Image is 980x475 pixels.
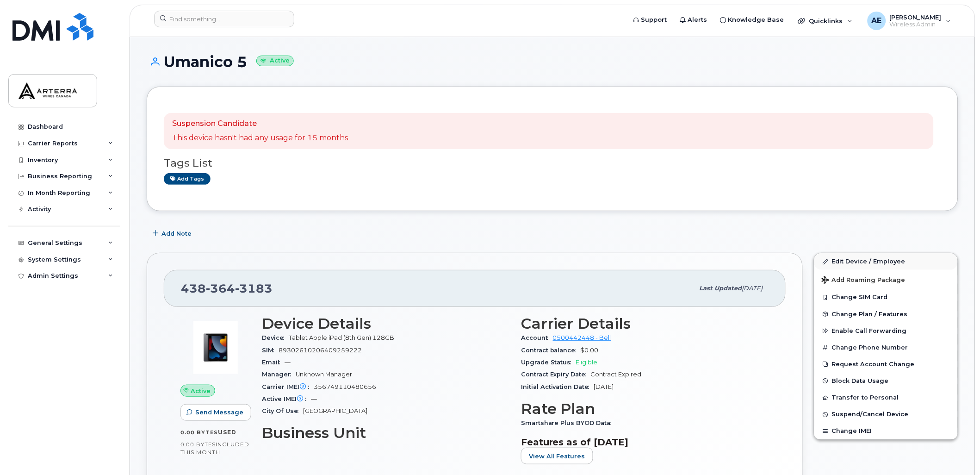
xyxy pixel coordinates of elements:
[172,133,348,144] p: This device hasn't had any usage for 15 months
[814,289,958,306] button: Change SIM Card
[164,157,941,169] h3: Tags List
[262,425,510,441] h3: Business Unit
[256,56,294,66] small: Active
[262,407,303,414] span: City Of Use
[303,407,367,414] span: [GEOGRAPHIC_DATA]
[521,359,576,366] span: Upgrade Status
[180,441,249,456] span: included this month
[594,383,614,390] span: [DATE]
[521,448,593,464] button: View All Features
[311,395,317,402] span: —
[814,373,958,389] button: Block Data Usage
[161,229,192,238] span: Add Note
[814,406,958,423] button: Suspend/Cancel Device
[553,334,611,341] a: 0500442448 - Bell
[814,339,958,356] button: Change Phone Number
[172,119,348,129] p: Suspension Candidate
[180,441,216,448] span: 0.00 Bytes
[700,285,742,292] span: Last updated
[521,334,553,341] span: Account
[576,359,598,366] span: Eligible
[521,371,591,378] span: Contract Expiry Date
[814,253,958,270] a: Edit Device / Employee
[289,334,394,341] span: Tablet Apple iPad (8th Gen) 128GB
[262,334,289,341] span: Device
[262,347,279,354] span: SIM
[814,306,958,323] button: Change Plan / Features
[206,281,235,295] span: 364
[262,371,296,378] span: Manager
[164,173,211,185] a: Add tags
[218,429,236,436] span: used
[521,437,769,448] h3: Features as of [DATE]
[814,389,958,406] button: Transfer to Personal
[521,383,594,390] span: Initial Activation Date
[262,395,311,402] span: Active IMEI
[262,359,285,366] span: Email
[181,281,273,295] span: 438
[296,371,352,378] span: Unknown Manager
[188,320,243,375] img: image20231002-3703462-d9dxlv.jpeg
[279,347,362,354] span: 89302610206409259222
[191,387,211,395] span: Active
[521,400,769,417] h3: Rate Plan
[262,383,314,390] span: Carrier IMEI
[314,383,376,390] span: 356749110480656
[180,404,251,421] button: Send Message
[822,276,906,285] span: Add Roaming Package
[521,419,616,426] span: Smartshare Plus BYOD Data
[180,429,218,436] span: 0.00 Bytes
[814,270,958,289] button: Add Roaming Package
[195,408,243,417] span: Send Message
[591,371,642,378] span: Contract Expired
[832,411,909,418] span: Suspend/Cancel Device
[742,285,763,292] span: [DATE]
[832,311,908,318] span: Change Plan / Features
[521,315,769,332] h3: Carrier Details
[147,54,958,70] h1: Umanico 5
[814,423,958,439] button: Change IMEI
[832,327,907,334] span: Enable Call Forwarding
[285,359,291,366] span: —
[581,347,599,354] span: $0.00
[814,323,958,339] button: Enable Call Forwarding
[529,452,585,461] span: View All Features
[521,347,581,354] span: Contract balance
[814,356,958,373] button: Request Account Change
[147,225,199,242] button: Add Note
[262,315,510,332] h3: Device Details
[235,281,273,295] span: 3183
